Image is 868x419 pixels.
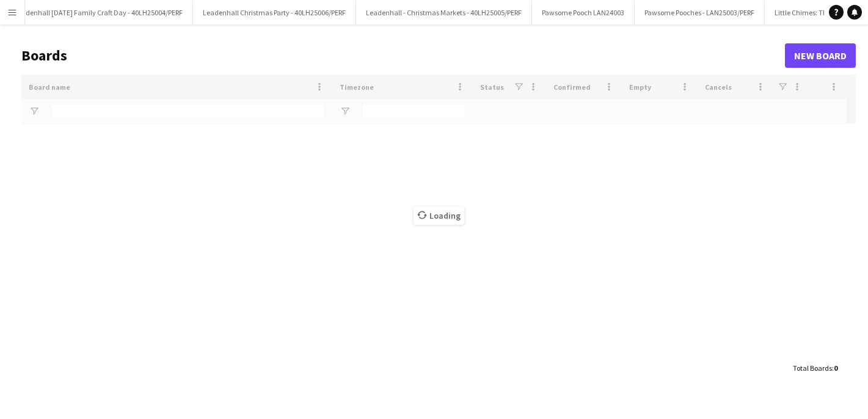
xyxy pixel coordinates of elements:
[356,1,532,24] button: Leadenhall - Christmas Markets - 40LH25005/PERF
[785,43,856,68] a: New Board
[635,1,765,24] button: Pawsome Pooches - LAN25003/PERF
[21,46,785,65] h1: Boards
[4,1,193,24] button: Leadenhall [DATE] Family Craft Day - 40LH25004/PERF
[793,356,837,380] div: :
[532,1,635,24] button: Pawsome Pooch LAN24003
[793,363,832,373] span: Total Boards
[834,363,837,373] span: 0
[193,1,356,24] button: Leadenhall Christmas Party - 40LH25006/PERF
[414,206,464,225] span: Loading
